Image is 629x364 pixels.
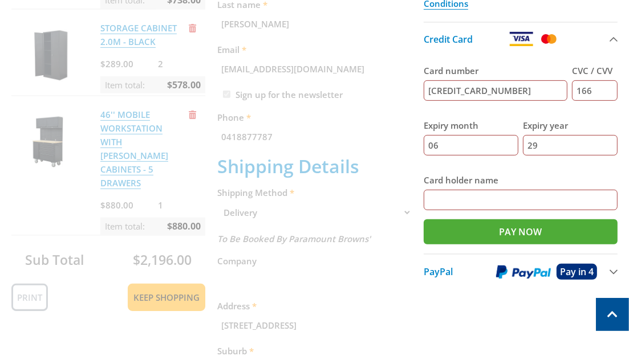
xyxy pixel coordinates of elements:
span: PayPal [424,265,453,278]
input: MM [424,135,518,156]
button: PayPal Pay in 4 [424,253,618,289]
img: Mastercard [539,32,559,46]
img: PayPal [496,265,551,279]
label: Card number [424,64,567,77]
input: YY [523,135,618,156]
input: Pay Now [424,219,618,244]
span: Pay in 4 [560,265,594,278]
label: Expiry month [424,118,518,132]
button: Credit Card [424,22,618,55]
label: CVC / CVV [572,64,618,77]
label: Expiry year [523,118,618,132]
label: Card holder name [424,173,618,187]
img: Visa [509,32,534,46]
span: Credit Card [424,33,473,46]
